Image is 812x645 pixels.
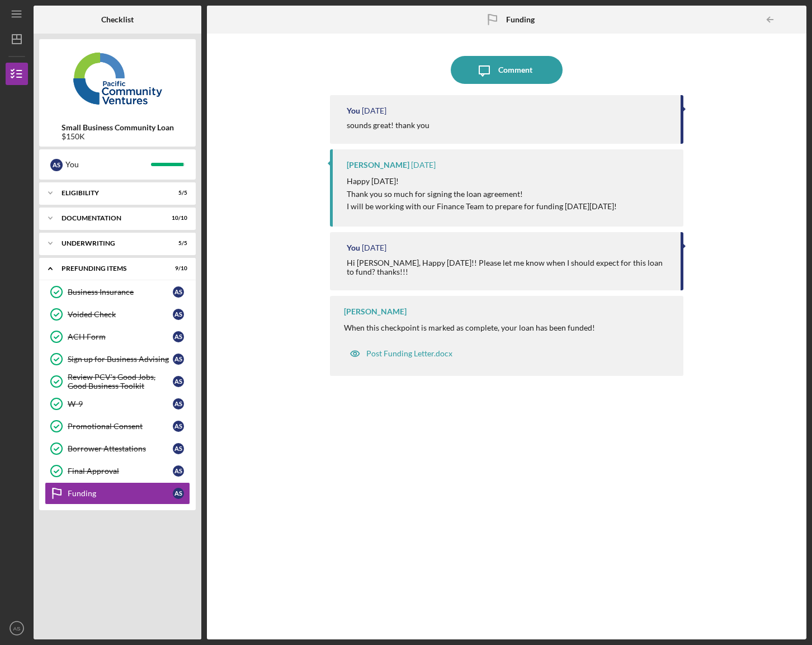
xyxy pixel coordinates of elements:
div: Hi [PERSON_NAME], Happy [DATE]!! Please let me know when I should expect for this loan to fund? t... [347,258,669,276]
b: Small Business Community Loan [62,123,174,132]
div: A S [173,421,184,432]
button: Comment [451,56,563,84]
div: You [65,155,151,174]
a: Business InsuranceAS [45,281,190,303]
p: Happy [DATE]! [347,175,617,187]
a: Borrower AttestationsAS [45,437,190,460]
div: Post Funding Letter.docx [366,349,452,358]
a: Voided CheckAS [45,303,190,326]
time: 2025-09-05 17:06 [362,106,386,115]
p: Thank you so much for signing the loan agreement! [347,188,617,200]
text: AS [13,625,21,632]
div: You [347,243,360,252]
div: A S [173,398,184,409]
img: Product logo [39,45,196,112]
div: W-9 [68,399,173,408]
div: [PERSON_NAME] [344,307,407,316]
a: FundingAS [45,482,190,505]
div: sounds great! thank you [347,121,429,130]
p: I will be working with our Finance Team to prepare for funding [DATE][DATE]! [347,200,617,213]
b: Checklist [101,15,134,24]
div: 10 / 10 [167,215,187,222]
div: Promotional Consent [68,422,173,431]
div: Final Approval [68,467,173,475]
div: Documentation [62,215,159,222]
div: A S [173,286,184,298]
a: Review PCV's Good Jobs, Good Business ToolkitAS [45,370,190,393]
div: [PERSON_NAME] [347,161,409,170]
a: Sign up for Business AdvisingAS [45,348,190,370]
div: A S [173,376,184,387]
div: Sign up for Business Advising [68,355,173,364]
div: 9 / 10 [167,265,187,272]
div: A S [173,488,184,499]
div: Prefunding Items [62,265,159,272]
div: Funding [68,489,173,498]
button: AS [6,617,28,639]
a: W-9AS [45,393,190,415]
b: Funding [506,15,535,24]
div: You [347,106,360,115]
button: Post Funding Letter.docx [344,342,458,365]
div: A S [173,354,184,365]
a: Promotional ConsentAS [45,415,190,437]
div: ACH Form [68,332,173,341]
div: A S [173,331,184,342]
div: Underwriting [62,240,159,247]
div: Voided Check [68,310,173,319]
a: Final ApprovalAS [45,460,190,482]
time: 2025-09-05 16:41 [411,161,436,170]
div: A S [173,309,184,320]
div: Business Insurance [68,288,173,296]
div: Review PCV's Good Jobs, Good Business Toolkit [68,373,173,390]
div: A S [173,465,184,477]
div: Comment [498,56,532,84]
div: A S [50,159,63,171]
div: Eligibility [62,190,159,196]
time: 2025-09-05 14:34 [362,243,386,252]
p: When this checkpoint is marked as complete, your loan has been funded! [344,322,595,334]
div: 5 / 5 [167,190,187,196]
div: 5 / 5 [167,240,187,247]
div: $150K [62,132,174,141]
a: ACH FormAS [45,326,190,348]
div: Borrower Attestations [68,444,173,453]
div: A S [173,443,184,454]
